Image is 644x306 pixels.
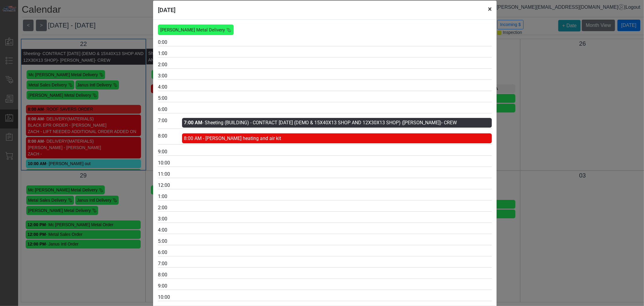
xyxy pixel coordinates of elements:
strong: 7:00 AM [184,120,202,125]
div: 3:00 [158,215,182,223]
a: 7:00 AM- Sheeting (BUILDING) - CONTRACT [DATE] (DEMO & 15X40X13 SHOP AND 12X30X13 SHOP) ([PERSON_... [184,120,457,125]
div: 7:00 [158,117,182,124]
div: 2:00 [158,204,182,211]
div: 8:00 [158,271,182,278]
div: 4:00 [158,83,182,91]
button: Close [483,1,497,18]
div: 12:00 [158,182,182,189]
span: 8:00 AM - [PERSON_NAME] heating and air kit [184,135,281,141]
div: 0:00 [158,39,182,46]
div: 5:00 [158,238,182,245]
div: 11:00 [158,171,182,178]
div: 1:00 [158,193,182,200]
div: 4:00 [158,226,182,234]
h5: [DATE] [158,5,175,15]
div: 8:00 [158,132,182,140]
div: 6:00 [158,106,182,113]
div: 7:00 [158,260,182,267]
div: 2:00 [158,61,182,68]
div: 9:00 [158,148,182,155]
div: 10:00 [158,294,182,301]
span: [PERSON_NAME] Metal Delivery [160,27,225,33]
div: 1:00 [158,50,182,57]
div: 10:00 [158,159,182,167]
div: 5:00 [158,95,182,102]
div: 6:00 [158,249,182,256]
div: 9:00 [158,282,182,290]
div: 3:00 [158,72,182,80]
span: - CREW [442,120,457,125]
